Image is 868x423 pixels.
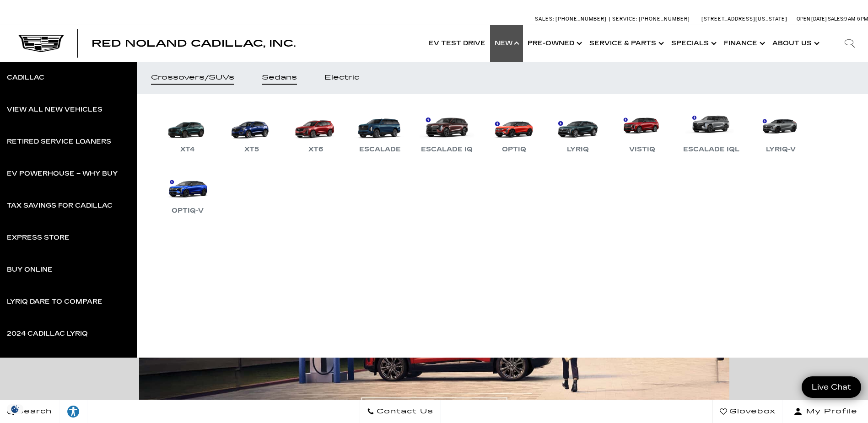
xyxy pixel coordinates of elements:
a: Explore your accessibility options [59,400,87,423]
a: Service: [PHONE_NUMBER] [609,16,692,21]
span: [PHONE_NUMBER] [639,16,690,22]
a: Contact Us [360,400,441,423]
span: Service: [612,16,637,22]
span: Search [14,405,52,418]
span: Open [DATE] [797,16,827,22]
div: Escalade IQ [416,144,477,155]
div: EV Powerhouse – Why Buy [7,171,118,177]
a: Live Chat [802,376,861,398]
a: Sedans [248,62,311,94]
a: LYRIQ-V [753,107,808,155]
a: About Us [768,25,822,62]
a: Pre-Owned [523,25,585,62]
a: EV Test Drive [424,25,490,62]
div: Buy Online [7,267,53,273]
div: Express Store [7,235,70,241]
a: Electric [311,62,373,94]
div: OPTIQ-V [167,205,208,216]
div: VISTIQ [625,144,660,155]
a: XT5 [224,107,279,155]
div: Escalade [355,144,405,155]
div: View All New Vehicles [7,107,102,113]
div: XT5 [240,144,264,155]
div: XT4 [176,144,199,155]
a: VISTIQ [615,107,669,155]
div: Escalade IQL [679,144,744,155]
a: New [490,25,523,62]
a: XT6 [288,107,343,155]
div: Electric [324,75,359,81]
a: OPTIQ [486,107,541,155]
div: Sedans [262,75,297,81]
span: Sales: [828,16,844,22]
span: My Profile [803,405,857,418]
div: Explore your accessibility options [59,405,87,418]
span: Glovebox [727,405,776,418]
div: 2024 Cadillac LYRIQ [7,331,88,337]
div: LYRIQ-V [761,144,800,155]
a: Escalade [352,107,407,155]
span: Sales: [535,16,554,22]
a: Crossovers/SUVs [137,62,248,94]
span: 9 AM-6 PM [844,16,868,22]
a: XT4 [160,107,215,155]
span: Contact Us [374,405,433,418]
div: LYRIQ [562,144,593,155]
a: Specials [667,25,719,62]
div: XT6 [304,144,328,155]
img: Cadillac Dark Logo with Cadillac White Text [18,35,64,52]
a: Service & Parts [585,25,667,62]
a: Finance [719,25,768,62]
a: [STREET_ADDRESS][US_STATE] [701,16,787,22]
div: Cadillac [7,75,44,81]
a: LYRIQ [550,107,605,155]
a: Escalade IQ [416,107,477,155]
span: Red Noland Cadillac, Inc. [92,38,296,49]
div: OPTIQ [497,144,531,155]
div: LYRIQ Dare to Compare [7,299,102,305]
button: Open user profile menu [783,400,868,423]
a: Red Noland Cadillac, Inc. [92,39,296,48]
a: Sales: [PHONE_NUMBER] [535,16,609,21]
section: Click to Open Cookie Consent Modal [5,404,26,414]
img: Opt-Out Icon [5,404,26,414]
a: OPTIQ-V [160,169,215,216]
span: [PHONE_NUMBER] [555,16,607,22]
div: Tax Savings for Cadillac [7,203,113,209]
div: Crossovers/SUVs [151,75,234,81]
a: Glovebox [712,400,783,423]
a: Escalade IQL [679,107,744,155]
div: Retired Service Loaners [7,139,111,145]
span: Live Chat [807,382,856,392]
